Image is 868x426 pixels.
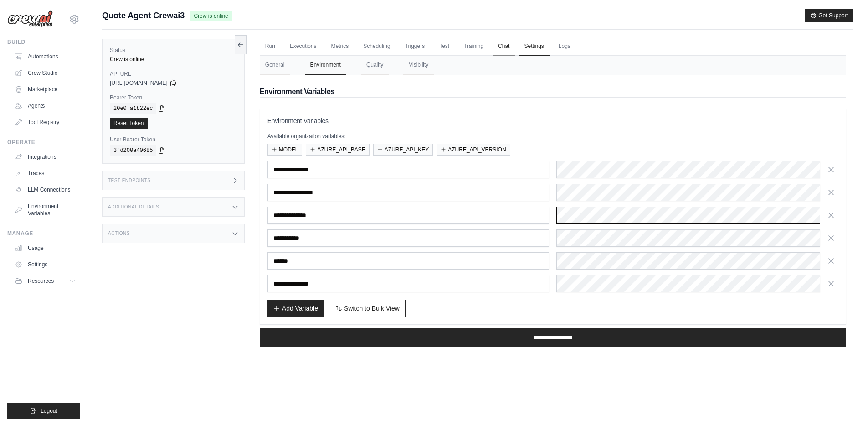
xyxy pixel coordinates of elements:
[267,133,838,140] p: Available organization variables:
[108,231,130,236] h3: Actions
[110,103,156,114] code: 20e0fa1b22ec
[190,11,231,21] span: Crew is online
[110,118,148,129] a: Reset Token
[28,277,54,285] span: Resources
[110,79,168,87] span: [URL][DOMAIN_NAME]
[267,300,324,317] button: Add Variable
[11,166,80,181] a: Traces
[306,144,369,156] button: AZURE_API_BASE
[108,204,159,210] h3: Additional Details
[344,304,400,313] span: Switch to Bulk View
[11,274,80,288] button: Resources
[373,144,433,156] button: AZURE_API_KEY
[102,9,185,22] span: Quote Agent Crewai3
[11,115,80,130] a: Tool Registry
[805,9,853,22] button: Get Support
[108,178,151,183] h3: Test Endpoints
[7,403,80,419] button: Logout
[11,99,80,113] a: Agents
[110,136,237,143] label: User Bearer Token
[260,56,846,75] nav: Tabs
[358,37,395,56] a: Scheduling
[110,70,237,78] label: API URL
[519,37,549,56] a: Settings
[260,86,846,97] h2: Environment Variables
[305,56,346,75] button: Environment
[110,56,237,63] div: Crew is online
[41,407,57,415] span: Logout
[7,230,80,237] div: Manage
[267,116,838,125] h3: Environment Variables
[11,182,80,197] a: LLM Connections
[458,37,489,56] a: Training
[326,37,354,56] a: Metrics
[7,38,80,46] div: Build
[110,47,237,54] label: Status
[361,56,389,75] button: Quality
[400,37,431,56] a: Triggers
[437,144,510,156] button: AZURE_API_VERSION
[7,139,80,146] div: Operate
[11,199,80,221] a: Environment Variables
[284,37,322,56] a: Executions
[11,66,80,80] a: Crew Studio
[553,37,576,56] a: Logs
[403,56,434,75] button: Visibility
[434,37,455,56] a: Test
[11,257,80,272] a: Settings
[11,82,80,97] a: Marketplace
[11,150,80,164] a: Integrations
[7,10,53,28] img: Logo
[11,241,80,255] a: Usage
[493,37,515,56] a: Chat
[260,37,281,56] a: Run
[11,49,80,64] a: Automations
[329,300,406,317] button: Switch to Bulk View
[822,382,868,426] iframe: Chat Widget
[260,56,290,75] button: General
[110,94,237,101] label: Bearer Token
[267,144,303,156] button: MODEL
[110,145,156,156] code: 3fd200a40685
